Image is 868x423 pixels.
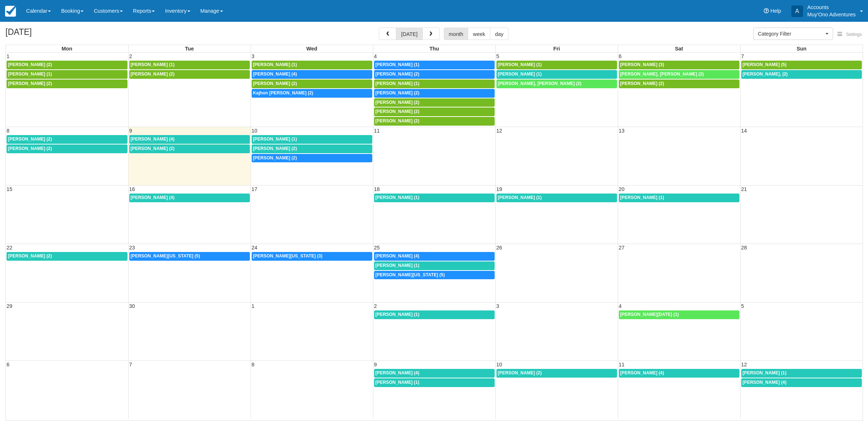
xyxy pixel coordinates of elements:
[129,61,250,69] a: [PERSON_NAME] (1)
[374,252,495,261] a: [PERSON_NAME] (4)
[374,70,495,79] a: [PERSON_NAME] (2)
[741,70,862,79] a: [PERSON_NAME], (2)
[743,380,787,385] span: [PERSON_NAME] (4)
[373,303,378,309] span: 2
[741,53,745,59] span: 7
[7,61,127,69] a: [PERSON_NAME] (2)
[129,362,133,367] span: 7
[496,70,617,79] a: [PERSON_NAME] (1)
[620,62,664,67] span: [PERSON_NAME] (3)
[376,81,419,86] span: [PERSON_NAME] (1)
[743,370,787,375] span: [PERSON_NAME] (1)
[5,6,16,17] img: checkfront-main-nav-mini-logo.png
[253,137,297,142] span: [PERSON_NAME] (1)
[376,62,419,67] span: [PERSON_NAME] (1)
[444,28,469,40] button: month
[8,146,52,151] span: [PERSON_NAME] (2)
[7,252,127,261] a: [PERSON_NAME] (2)
[129,128,133,134] span: 9
[753,28,833,40] button: Category Filter
[251,245,258,251] span: 24
[376,380,419,385] span: [PERSON_NAME] (1)
[429,46,439,52] span: Thu
[376,90,419,95] span: [PERSON_NAME] (2)
[253,90,313,95] span: Kajhon [PERSON_NAME] (2)
[253,155,297,160] span: [PERSON_NAME] (2)
[61,46,72,52] span: Mon
[620,312,679,317] span: [PERSON_NAME][DATE] (1)
[846,32,862,37] span: Settings
[618,53,622,59] span: 6
[253,81,297,86] span: [PERSON_NAME] (2)
[376,195,419,200] span: [PERSON_NAME] (1)
[374,310,495,319] a: [PERSON_NAME] (1)
[6,53,10,59] span: 1
[741,378,862,387] a: [PERSON_NAME] (4)
[675,46,683,52] span: Sat
[620,370,664,375] span: [PERSON_NAME] (4)
[373,362,378,367] span: 9
[618,186,625,192] span: 20
[251,303,255,309] span: 1
[620,81,664,86] span: [PERSON_NAME] (2)
[131,62,175,67] span: [PERSON_NAME] (1)
[498,62,542,67] span: [PERSON_NAME] (1)
[131,137,175,142] span: [PERSON_NAME] (4)
[619,194,739,202] a: [PERSON_NAME] (1)
[129,252,250,261] a: [PERSON_NAME][US_STATE] (5)
[496,303,500,309] span: 3
[252,252,372,261] a: [PERSON_NAME][US_STATE] (3)
[252,80,372,88] a: [PERSON_NAME] (2)
[307,46,317,52] span: Wed
[619,70,739,79] a: [PERSON_NAME], [PERSON_NAME] (2)
[807,4,856,11] p: Accounts
[374,80,495,88] a: [PERSON_NAME] (1)
[770,8,781,14] span: Help
[251,186,258,192] span: 17
[620,72,704,77] span: [PERSON_NAME], [PERSON_NAME] (2)
[131,72,175,77] span: [PERSON_NAME] (2)
[374,107,495,116] a: [PERSON_NAME] (2)
[131,146,175,151] span: [PERSON_NAME] (2)
[129,135,250,144] a: [PERSON_NAME] (4)
[619,80,739,88] a: [PERSON_NAME] (2)
[619,369,739,378] a: [PERSON_NAME] (4)
[741,128,748,134] span: 14
[468,28,490,40] button: week
[252,61,372,69] a: [PERSON_NAME] (1)
[129,194,250,202] a: [PERSON_NAME] (4)
[8,81,52,86] span: [PERSON_NAME] (2)
[764,8,769,13] i: Help
[6,186,13,192] span: 15
[498,81,581,86] span: [PERSON_NAME], [PERSON_NAME] (2)
[741,369,862,378] a: [PERSON_NAME] (1)
[619,310,739,319] a: [PERSON_NAME][DATE] (1)
[376,72,419,77] span: [PERSON_NAME] (2)
[741,362,748,367] span: 12
[496,186,503,192] span: 19
[374,369,495,378] a: [PERSON_NAME] (4)
[8,72,52,77] span: [PERSON_NAME] (1)
[496,362,503,367] span: 10
[496,61,617,69] a: [PERSON_NAME] (1)
[376,263,419,268] span: [PERSON_NAME] (1)
[496,53,500,59] span: 5
[496,128,503,134] span: 12
[618,245,625,251] span: 27
[791,5,803,17] div: A
[252,89,372,98] a: Kajhon [PERSON_NAME] (2)
[129,303,136,309] span: 30
[129,186,136,192] span: 16
[498,195,542,200] span: [PERSON_NAME] (1)
[374,194,495,202] a: [PERSON_NAME] (1)
[374,271,495,280] a: [PERSON_NAME][US_STATE] (5)
[376,272,445,277] span: [PERSON_NAME][US_STATE] (5)
[7,145,127,153] a: [PERSON_NAME] (2)
[741,303,745,309] span: 5
[376,118,419,123] span: [PERSON_NAME] (2)
[376,253,419,259] span: [PERSON_NAME] (4)
[7,70,127,79] a: [PERSON_NAME] (1)
[496,245,503,251] span: 26
[741,61,862,69] a: [PERSON_NAME] (5)
[129,53,133,59] span: 2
